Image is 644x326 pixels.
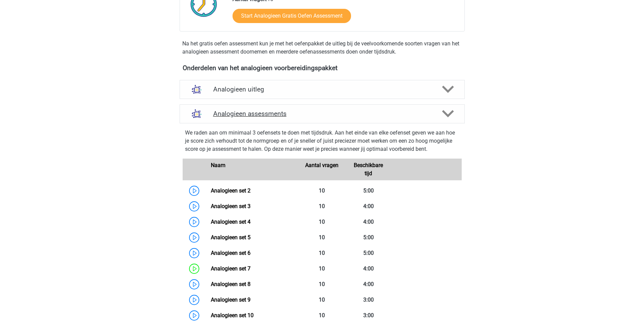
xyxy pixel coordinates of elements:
[345,161,392,178] div: Beschikbare tijd
[183,64,462,72] h4: Onderdelen van het analogieen voorbereidingspakket
[233,9,351,23] a: Start Analogieen Gratis Oefen Assessment
[213,110,431,118] h4: Analogieen assessments
[211,265,251,272] a: Analogieen set 7
[206,161,299,178] div: Naam
[213,85,431,93] h4: Analogieen uitleg
[211,250,251,256] a: Analogieen set 6
[188,81,205,98] img: analogieen uitleg
[177,80,467,99] a: uitleg Analogieen uitleg
[211,219,251,225] a: Analogieen set 4
[188,105,205,122] img: analogieen assessments
[211,312,254,319] a: Analogieen set 10
[211,297,251,303] a: Analogieen set 9
[211,234,251,241] a: Analogieen set 5
[185,129,459,153] p: We raden aan om minimaal 3 oefensets te doen met tijdsdruk. Aan het einde van elke oefenset geven...
[180,40,465,56] div: Na het gratis oefen assessment kun je met het oefenpakket de uitleg bij de veelvoorkomende soorte...
[211,203,251,209] a: Analogieen set 3
[211,281,251,287] a: Analogieen set 8
[211,187,251,194] a: Analogieen set 2
[177,104,467,123] a: assessments Analogieen assessments
[299,161,345,178] div: Aantal vragen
